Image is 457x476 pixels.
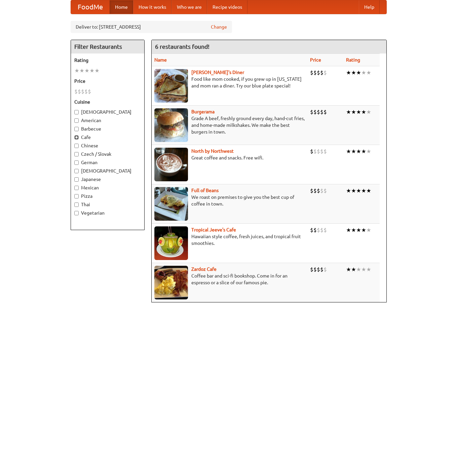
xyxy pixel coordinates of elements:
[74,201,141,208] label: Thai
[366,226,371,234] li: ★
[71,40,144,53] h4: Filter Restaurants
[154,148,188,181] img: north.jpg
[310,148,313,155] li: $
[154,233,305,247] p: Hawaiian style coffee, fresh juices, and tropical fruit smoothies.
[207,0,247,14] a: Recipe videos
[356,266,361,273] li: ★
[154,154,305,161] p: Great coffee and snacks. Free wifi.
[317,69,320,76] li: $
[71,0,110,14] a: FoodMe
[74,109,141,115] label: [DEMOGRAPHIC_DATA]
[346,226,351,234] li: ★
[361,266,366,273] li: ★
[84,67,89,74] li: ★
[74,67,79,74] li: ★
[320,226,323,234] li: $
[323,108,327,116] li: $
[88,88,91,95] li: $
[323,148,327,155] li: $
[74,142,141,149] label: Chinese
[133,0,172,14] a: How it works
[317,266,320,273] li: $
[74,99,141,105] h5: Cuisine
[74,144,79,148] input: Chinese
[310,69,313,76] li: $
[351,266,356,273] li: ★
[191,188,219,193] b: Full of Beans
[366,69,371,76] li: ★
[191,227,236,232] b: Tropical Jeeve's Cafe
[351,69,356,76] li: ★
[74,186,79,190] input: Mexican
[154,76,305,89] p: Food like mom cooked, if you grew up in [US_STATE] and mom ran a diner. Try our blue plate special!
[356,187,361,194] li: ★
[154,266,188,299] img: zardoz.jpg
[74,211,79,215] input: Vegetarian
[310,108,313,116] li: $
[317,148,320,155] li: $
[78,88,81,95] li: $
[366,108,371,116] li: ★
[356,226,361,234] li: ★
[74,118,79,123] input: American
[313,108,317,116] li: $
[74,125,141,132] label: Barbecue
[154,57,167,63] a: Name
[351,226,356,234] li: ★
[74,203,79,207] input: Thai
[89,67,94,74] li: ★
[323,266,327,273] li: $
[317,108,320,116] li: $
[154,187,188,221] img: beans.jpg
[154,115,305,135] p: Grade A beef, freshly ground every day, hand-cut fries, and home-made milkshakes. We make the bes...
[356,69,361,76] li: ★
[356,148,361,155] li: ★
[74,168,141,174] label: [DEMOGRAPHIC_DATA]
[351,108,356,116] li: ★
[191,70,244,75] a: [PERSON_NAME]'s Diner
[346,266,351,273] li: ★
[310,226,313,234] li: $
[71,21,232,33] div: Deliver to: [STREET_ADDRESS]
[351,187,356,194] li: ★
[310,57,321,63] a: Price
[366,266,371,273] li: ★
[154,69,188,103] img: sallys.jpg
[191,266,217,272] a: Zardoz Cafe
[74,176,141,183] label: Japanese
[154,226,188,260] img: jeeves.jpg
[366,148,371,155] li: ★
[154,108,188,142] img: burgerama.jpg
[310,266,313,273] li: $
[361,226,366,234] li: ★
[84,88,88,95] li: $
[74,110,79,114] input: [DEMOGRAPHIC_DATA]
[154,272,305,286] p: Coffee bar and sci-fi bookshop. Come in for an espresso or a slice of our famous pie.
[361,187,366,194] li: ★
[74,177,79,182] input: Japanese
[313,69,317,76] li: $
[359,0,380,14] a: Help
[356,108,361,116] li: ★
[74,88,78,95] li: $
[346,148,351,155] li: ★
[74,194,79,198] input: Pizza
[74,127,79,131] input: Barbecue
[351,148,356,155] li: ★
[74,159,141,166] label: German
[191,109,215,114] b: Burgerama
[320,69,323,76] li: $
[155,43,210,50] ng-pluralize: 6 restaurants found!
[191,148,234,154] a: North by Northwest
[320,266,323,273] li: $
[346,57,360,63] a: Rating
[79,67,84,74] li: ★
[110,0,133,14] a: Home
[346,187,351,194] li: ★
[74,184,141,191] label: Mexican
[313,148,317,155] li: $
[320,187,323,194] li: $
[74,135,79,140] input: Cafe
